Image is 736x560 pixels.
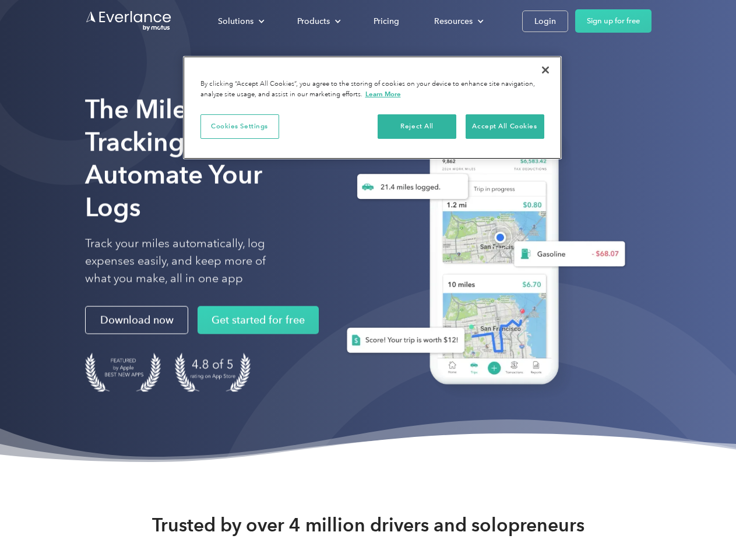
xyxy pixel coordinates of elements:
div: Products [286,11,350,32]
div: Login [534,14,556,29]
a: Login [522,10,568,32]
a: Pricing [362,11,411,32]
a: Sign up for free [575,9,652,33]
div: Solutions [218,14,253,29]
button: Close [533,57,558,83]
div: Cookie banner [183,56,562,159]
div: Resources [422,11,493,32]
img: 4.9 out of 5 stars on the app store [175,353,251,392]
button: Accept All Cookies [466,114,544,139]
a: Get started for free [198,306,319,334]
p: Track your miles automatically, log expenses easily, and keep more of what you make, all in one app [85,235,293,288]
strong: Trusted by over 4 million drivers and solopreneurs [152,513,584,537]
a: More information about your privacy, opens in a new tab [365,90,401,98]
div: By clicking “Accept All Cookies”, you agree to the storing of cookies on your device to enhance s... [200,79,544,100]
a: Go to homepage [85,10,172,32]
div: Resources [434,14,473,29]
button: Cookies Settings [200,114,279,139]
img: Badge for Featured by Apple Best New Apps [85,353,161,392]
img: Everlance, mileage tracker app, expense tracking app [328,111,635,402]
div: Pricing [374,14,399,29]
div: Privacy [183,56,562,159]
div: Products [297,14,330,29]
div: Solutions [206,11,274,32]
a: Download now [85,306,188,334]
button: Reject All [378,114,456,139]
